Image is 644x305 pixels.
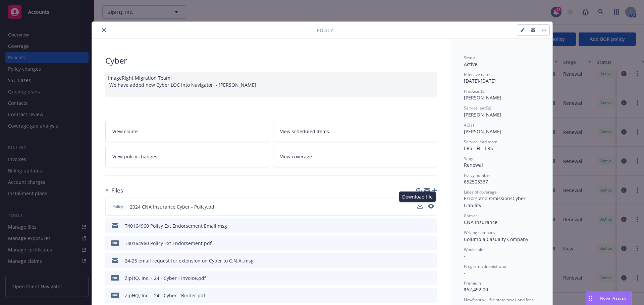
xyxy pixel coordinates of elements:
span: Policy [111,204,124,210]
a: View coverage [273,146,437,167]
span: - [464,253,466,259]
button: close [100,26,108,34]
div: Drag to move [586,292,594,305]
span: View scheduled items [280,128,329,135]
button: preview file [428,257,434,264]
span: Status [464,55,476,61]
button: Nova Assist [586,292,632,305]
span: [PERSON_NAME] [464,111,501,118]
span: AC(s) [464,122,474,128]
span: Premium [464,280,481,286]
button: download file [418,222,423,229]
span: [PERSON_NAME] [464,128,501,135]
span: Nova Assist [600,295,626,301]
span: View claims [112,128,139,135]
button: download file [418,275,423,282]
div: ZipHQ, Inc. - 24 - Cyber - Invoice.pdf [125,275,206,282]
span: Carrier [464,213,477,219]
div: ZipHQ, Inc. - 24 - Cyber - Binder.pdf [125,292,205,299]
span: Producer(s) [464,88,486,94]
span: ERS - FI - ERS [464,145,493,151]
span: 2024 CNA Insurance Cyber - Policy.pdf [130,203,216,210]
button: download file [418,257,423,264]
div: Files [105,186,123,195]
span: Policy number [464,172,490,178]
button: preview file [428,240,434,247]
button: download file [417,203,423,210]
span: Cyber Liability [464,195,527,209]
span: pdf [111,275,119,280]
button: preview file [428,203,434,210]
button: download file [418,240,423,247]
a: View policy changes [105,146,269,167]
button: preview file [428,275,434,282]
span: Service lead team [464,139,497,145]
button: preview file [428,292,434,299]
a: View scheduled items [273,121,437,142]
span: $62,492.00 [464,286,488,293]
span: Active [464,61,477,67]
button: preview file [428,204,434,209]
span: Policy [317,27,333,34]
button: preview file [428,222,434,229]
span: Newfront will file state taxes and fees [464,297,534,303]
span: Program administrator [464,263,507,269]
span: - [464,270,466,276]
span: View coverage [280,153,312,160]
div: ImageRight Migration Team: We have added new Cyber LOC into Navigator - [PERSON_NAME] [105,72,437,97]
span: Renewal [464,162,483,168]
span: Wholesaler [464,247,485,252]
span: [PERSON_NAME] [464,94,501,101]
h3: Files [111,186,123,195]
span: pdf [111,293,119,298]
span: Lines of coverage [464,189,497,195]
div: Download file [399,192,436,202]
a: View claims [105,121,269,142]
div: [DATE] - [DATE] [464,72,539,84]
span: CNA Insurance [464,219,497,225]
button: download file [418,292,423,299]
div: T40164960 Policy Ext Endorsement.pdf [125,240,212,247]
span: Effective dates [464,72,491,77]
span: View policy changes [112,153,157,160]
span: Columbia Casualty Company [464,236,528,242]
span: Writing company [464,230,495,235]
div: T40164960 Policy Ext Endorsement Email.msg [125,222,227,229]
button: download file [417,203,423,209]
span: Stage [464,156,475,161]
span: pdf [111,240,119,245]
div: Cyber [105,55,437,66]
span: Errors and Omissions [464,195,513,202]
span: 652503337 [464,178,488,185]
div: 24-25 email request for extension on Cyber to C.N.A..msg [125,257,254,264]
span: Service lead(s) [464,105,491,111]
